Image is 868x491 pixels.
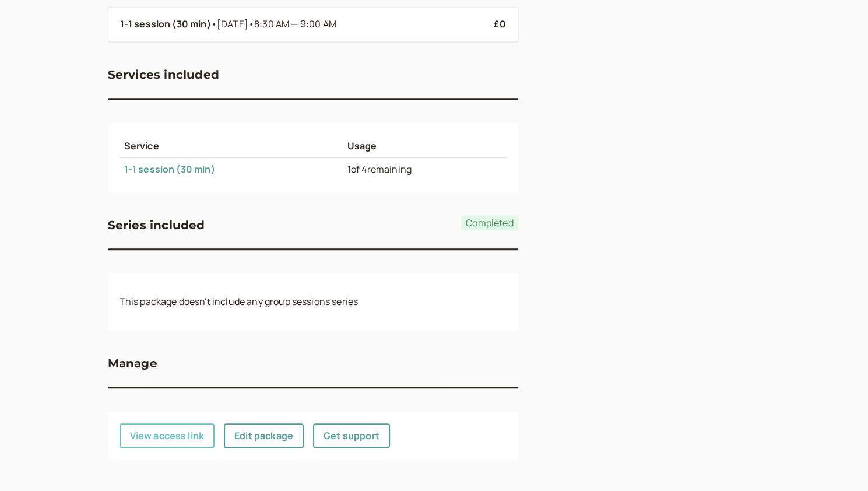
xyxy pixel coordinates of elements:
[254,17,336,30] span: 8:30 AM — 9:00 AM
[343,135,507,157] th: Usage
[108,354,157,373] h3: Manage
[224,423,304,448] a: Edit package
[120,135,343,157] th: Service
[120,294,507,310] p: This package doesn't include any group sessions series
[108,216,205,234] h3: Series included
[810,435,868,491] iframe: Chat Widget
[120,17,485,32] a: 1-1 session (30 min)•[DATE]•8:30 AM — 9:00 AM
[248,17,254,30] span: •
[313,423,390,448] a: Get support
[120,423,215,448] button: View access link
[217,17,336,32] span: [DATE]
[461,215,518,230] span: Completed
[120,17,211,32] b: 1-1 session (30 min)
[108,65,219,84] h3: Services included
[343,158,507,181] td: 1 of 4 remaining
[211,17,217,32] span: •
[124,163,215,176] a: 1-1 session (30 min)
[494,17,505,30] b: £0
